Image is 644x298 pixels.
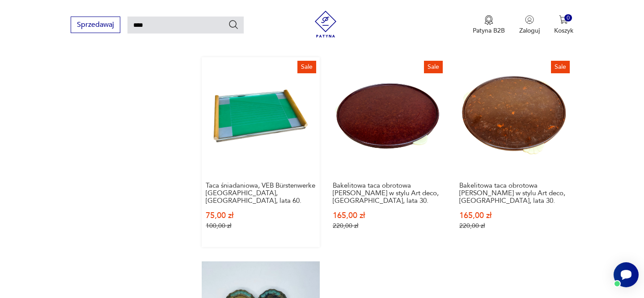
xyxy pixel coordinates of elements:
[554,15,573,35] button: 0Koszyk
[614,262,639,287] iframe: Smartsupp widget button
[484,15,493,25] img: Ikona medalu
[312,11,339,38] img: Patyna - sklep z meblami i dekoracjami vintage
[459,182,569,205] h3: Bakelitowa taca obrotowa [PERSON_NAME] w stylu Art deco, [GEOGRAPHIC_DATA], lata 30.
[519,26,540,35] p: Zaloguj
[333,182,442,205] h3: Bakelitowa taca obrotowa [PERSON_NAME] w stylu Art deco, [GEOGRAPHIC_DATA], lata 30.
[333,212,442,219] p: 165,00 zł
[459,212,569,219] p: 165,00 zł
[329,57,446,247] a: SaleBakelitowa taca obrotowa Kreutz w stylu Art deco, Niemcy, lata 30.Bakelitowa taca obrotowa [P...
[71,22,120,29] a: Sprzedawaj
[206,182,315,205] h3: Taca śniadaniowa, VEB Bürstenwerke [GEOGRAPHIC_DATA], [GEOGRAPHIC_DATA], lata 60.
[206,212,315,219] p: 75,00 zł
[333,222,442,230] p: 220,00 zł
[455,57,573,247] a: SaleBakelitowa taca obrotowa Kreutz w stylu Art deco, Niemcy, lata 30.Bakelitowa taca obrotowa [P...
[228,19,239,30] button: Szukaj
[559,15,568,24] img: Ikona koszyka
[554,26,573,35] p: Koszyk
[71,17,120,33] button: Sprzedawaj
[206,222,315,230] p: 100,00 zł
[473,15,505,35] a: Ikona medaluPatyna B2B
[202,57,319,247] a: SaleTaca śniadaniowa, VEB Bürstenwerke Schönheide, Niemcy, lata 60.Taca śniadaniowa, VEB Bürstenw...
[459,222,569,230] p: 220,00 zł
[473,15,505,35] button: Patyna B2B
[519,15,540,35] button: Zaloguj
[525,15,534,24] img: Ikonka użytkownika
[473,26,505,35] p: Patyna B2B
[564,14,572,22] div: 0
